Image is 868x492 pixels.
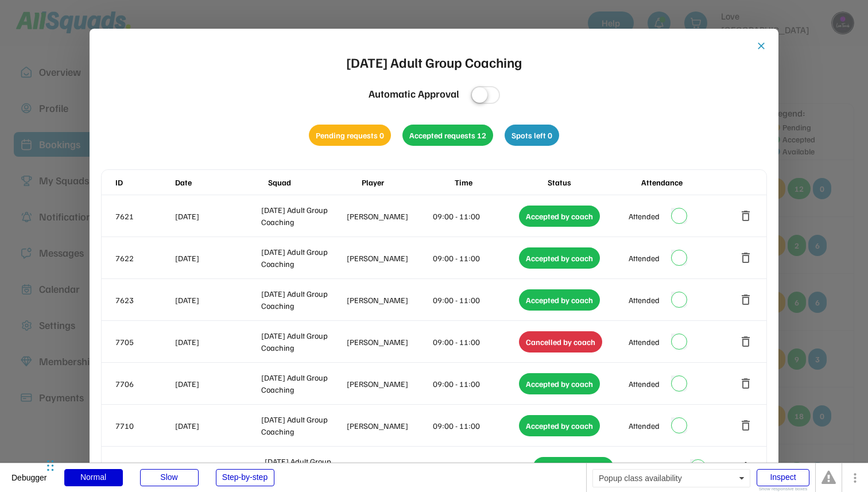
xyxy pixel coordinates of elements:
[268,176,359,188] div: Squad
[402,125,493,146] div: Accepted requests 12
[648,462,679,474] div: Attended
[519,331,602,352] div: Cancelled by coach
[261,413,345,437] div: [DATE] Adult Group Coaching
[739,293,753,307] button: delete
[347,378,431,390] div: [PERSON_NAME]
[433,252,517,264] div: 09:00 - 11:00
[455,176,545,188] div: Time
[347,210,431,222] div: [PERSON_NAME]
[64,469,123,486] div: Normal
[629,378,660,390] div: Attended
[757,487,809,491] div: Show responsive boxes
[175,176,266,188] div: Date
[347,252,431,264] div: [PERSON_NAME]
[175,252,259,264] div: [DATE]
[533,457,614,478] div: Accepted by coach
[629,294,660,306] div: Attended
[261,288,345,312] div: [DATE] Adult Group Coaching
[629,420,660,432] div: Attended
[739,419,753,432] button: delete
[641,176,732,188] div: Attendance
[739,377,753,390] button: delete
[433,336,517,348] div: 09:00 - 11:00
[175,378,259,390] div: [DATE]
[347,420,431,432] div: [PERSON_NAME]
[261,371,345,396] div: [DATE] Adult Group Coaching
[755,40,767,52] button: close
[115,252,173,264] div: 7622
[175,336,259,348] div: [DATE]
[175,462,262,474] div: [DATE]
[175,210,259,222] div: [DATE]
[115,294,173,306] div: 7623
[175,420,259,432] div: [DATE]
[140,469,199,486] div: Slow
[354,462,441,474] div: [PERSON_NAME]
[115,462,173,474] div: 7729
[369,86,459,102] div: Automatic Approval
[115,378,173,390] div: 7706
[261,330,345,354] div: [DATE] Adult Group Coaching
[346,52,522,72] div: [DATE] Adult Group Coaching
[261,204,345,228] div: [DATE] Adult Group Coaching
[519,373,600,394] div: Accepted by coach
[443,462,530,474] div: 09:00 - 11:00
[115,176,173,188] div: ID
[739,251,753,265] button: delete
[519,289,600,311] div: Accepted by coach
[757,469,809,486] div: Inspect
[629,252,660,264] div: Attended
[261,246,345,270] div: [DATE] Adult Group Coaching
[519,206,600,227] div: Accepted by coach
[739,335,753,348] button: delete
[347,336,431,348] div: [PERSON_NAME]
[265,455,352,479] div: [DATE] Adult Group Coaching
[519,247,600,269] div: Accepted by coach
[433,420,517,432] div: 09:00 - 11:00
[548,176,638,188] div: Status
[739,209,753,223] button: delete
[115,210,173,222] div: 7621
[362,176,452,188] div: Player
[115,336,173,348] div: 7705
[433,210,517,222] div: 09:00 - 11:00
[592,469,750,487] div: Popup class availability
[115,420,173,432] div: 7710
[309,125,391,146] div: Pending requests 0
[629,210,660,222] div: Attended
[629,336,660,348] div: Attended
[433,378,517,390] div: 09:00 - 11:00
[175,294,259,306] div: [DATE]
[433,294,517,306] div: 09:00 - 11:00
[347,294,431,306] div: [PERSON_NAME]
[519,415,600,436] div: Accepted by coach
[505,125,559,146] div: Spots left 0
[216,469,274,486] div: Step-by-step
